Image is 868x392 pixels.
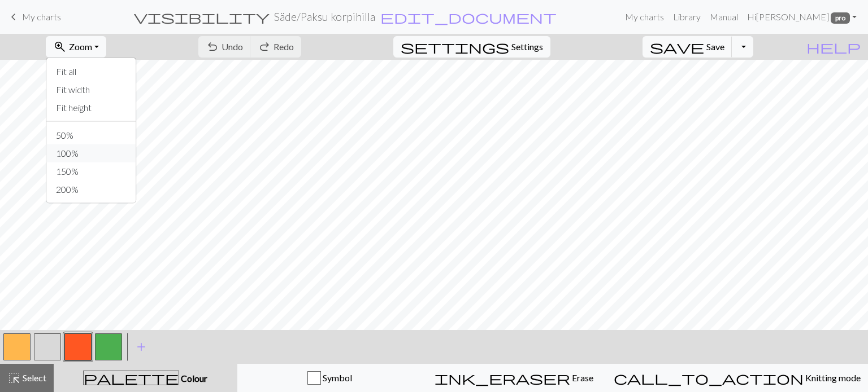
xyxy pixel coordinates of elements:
[401,39,509,55] span: settings
[806,39,861,55] span: help
[620,6,669,28] a: My charts
[570,372,593,383] span: Erase
[21,372,46,383] span: Select
[804,372,861,383] span: Knitting mode
[47,126,136,144] button: 50%
[743,6,861,28] a: Hi[PERSON_NAME] pro
[7,370,21,386] span: highlight_alt
[614,370,804,386] span: call_to_action
[237,364,422,392] button: Symbol
[643,36,732,58] button: Save
[54,364,237,392] button: Colour
[393,36,550,58] button: SettingsSettings
[7,9,20,25] span: keyboard_arrow_left
[422,364,606,392] button: Erase
[46,36,106,58] button: Zoom
[134,9,270,25] span: visibility
[606,364,868,392] button: Knitting mode
[831,12,850,24] span: pro
[47,99,136,117] button: Fit height
[53,39,67,55] span: zoom_in
[84,370,179,386] span: palette
[22,11,61,22] span: My charts
[47,162,136,180] button: 150%
[47,180,136,199] button: 200%
[401,40,509,54] i: Settings
[47,63,136,81] button: Fit all
[435,370,570,386] span: ink_eraser
[321,372,352,383] span: Symbol
[47,144,136,162] button: 100%
[134,339,148,355] span: add
[511,40,543,54] span: Settings
[179,373,207,384] span: Colour
[380,9,557,25] span: edit_document
[47,81,136,99] button: Fit width
[706,41,724,52] span: Save
[69,41,92,52] span: Zoom
[274,10,375,23] h2: Säde / Paksu korpihilla
[705,6,743,28] a: Manual
[650,39,704,55] span: save
[669,6,705,28] a: Library
[7,7,61,27] a: My charts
